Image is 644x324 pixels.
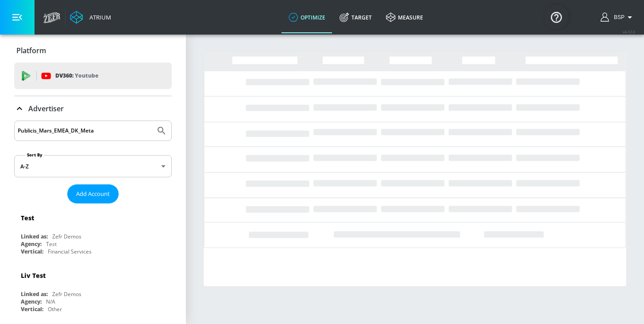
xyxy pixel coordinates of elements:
button: Add Account [67,184,119,203]
p: Advertiser [28,104,64,113]
a: optimize [282,1,332,33]
div: Linked as: [21,233,48,240]
div: Linked as: [21,290,48,298]
button: Submit Search [152,121,171,141]
button: Open Resource Center [544,4,569,29]
div: Vertical: [21,305,43,313]
div: Vertical: [21,248,43,255]
div: Atrium [86,13,111,21]
div: Liv TestLinked as:Zefr DemosAgency:N/AVertical:Other [14,265,172,315]
input: Search by name [18,125,152,137]
span: login as: bsp_linking@zefr.com [610,14,625,20]
div: Liv Test [21,271,46,280]
div: A-Z [14,155,172,177]
a: Atrium [70,11,111,24]
div: TestLinked as:Zefr DemosAgency:TestVertical:Financial Services [14,207,172,258]
div: DV360: Youtube [14,62,172,89]
div: Test [46,240,57,248]
div: Agency: [21,298,42,305]
p: DV360: [55,71,98,81]
div: Zefr Demos [52,233,81,240]
a: Target [332,1,379,33]
div: Other [48,305,62,313]
div: Advertiser [14,96,172,121]
div: N/A [46,298,55,305]
p: Youtube [75,71,98,80]
span: v 4.32.0 [623,29,635,34]
div: Agency: [21,240,42,248]
span: Add Account [76,189,110,199]
div: Test [21,214,34,222]
p: Platform [16,46,46,55]
div: Zefr Demos [52,290,81,298]
div: Financial Services [48,248,92,255]
label: Sort By [25,152,44,158]
a: measure [379,1,430,33]
div: Platform [14,38,172,63]
button: BSP [601,12,635,23]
